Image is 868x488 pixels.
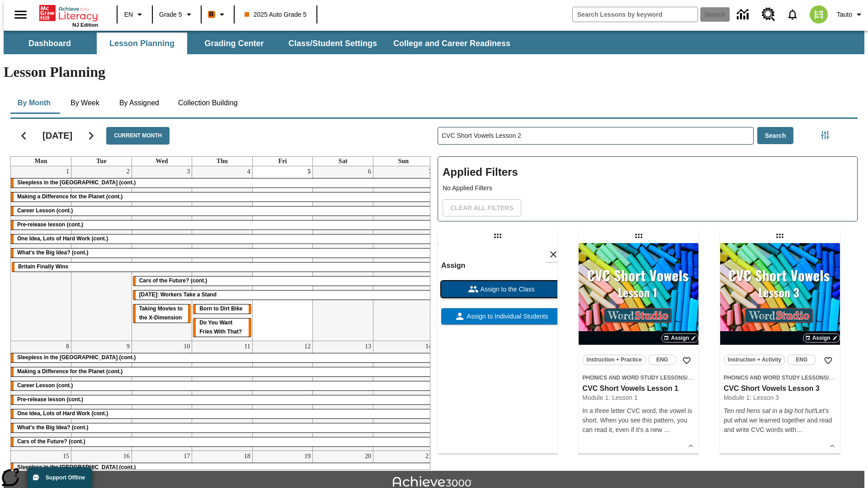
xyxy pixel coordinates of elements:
div: Sleepless in the Animal Kingdom (cont.) [11,463,434,472]
span: Britain Finally Wins [18,263,68,270]
h1: Lesson Planning [4,64,864,80]
div: Born to Dirt Bike [193,305,251,314]
span: Assign to the Class [479,285,535,294]
button: Dashboard [5,33,95,54]
a: Resource Center, Will open in new tab [756,2,781,27]
button: Previous [12,124,35,147]
div: Labor Day: Workers Take a Stand [133,291,433,300]
span: Sleepless in the Animal Kingdom (cont.) [17,354,136,361]
td: September 6, 2025 [313,166,373,341]
a: September 14, 2025 [424,341,434,352]
div: Search [430,115,858,470]
td: September 4, 2025 [192,166,253,341]
button: Show Details [684,439,698,453]
span: Career Lesson (cont.) [17,382,73,389]
h6: Assign [441,259,561,272]
button: Search [757,127,794,145]
div: Making a Difference for the Planet (cont.) [11,192,434,202]
button: Current Month [106,127,170,145]
div: What's the Big Idea? (cont.) [11,249,434,258]
span: Career Lesson (cont.) [17,207,73,214]
td: September 9, 2025 [71,341,132,450]
button: Instruction + Practice [582,355,646,365]
span: Support Offline [46,474,85,481]
span: Cars of the Future? (cont.) [139,277,208,284]
button: ENG [787,355,816,365]
td: September 13, 2025 [313,341,373,450]
span: h [793,426,796,433]
span: Sleepless in the Animal Kingdom (cont.) [17,464,136,470]
td: September 8, 2025 [11,341,71,450]
div: Do You Want Fries With That? [193,319,251,337]
span: Assign [671,334,689,342]
span: Do You Want Fries With That? [199,319,242,335]
a: September 12, 2025 [302,341,312,352]
div: Making a Difference for the Planet (cont.) [11,367,434,376]
a: September 13, 2025 [363,341,373,352]
button: Boost Class color is orange. Change class color [204,6,231,23]
span: … [796,426,802,433]
p: Let's put what we learned together and read and write CVC words wit [724,406,836,435]
button: Collection Building [171,92,245,114]
span: What's the Big Idea? (cont.) [17,424,89,431]
span: Phonics and Word Study Lessons [582,375,686,381]
span: Cars of the Future? (cont.) [17,438,85,445]
a: September 17, 2025 [182,451,192,462]
input: search field [573,7,698,22]
a: September 19, 2025 [302,451,312,462]
span: EN [124,10,133,19]
td: September 12, 2025 [252,341,313,450]
div: What's the Big Idea? (cont.) [11,423,434,432]
a: September 16, 2025 [122,451,132,462]
td: September 2, 2025 [71,166,132,341]
span: Assign to Individual Students [465,312,548,321]
div: Pre-release lesson (cont.) [11,221,434,230]
button: Show Details [826,439,839,453]
div: Taking Movies to the X-Dimension [133,305,191,323]
a: September 3, 2025 [185,166,192,177]
div: Britain Finally Wins [12,263,433,272]
td: September 7, 2025 [373,166,434,341]
td: September 1, 2025 [11,166,71,341]
a: September 8, 2025 [64,341,71,352]
input: Search Lessons By Keyword [438,127,753,144]
span: One Idea, Lots of Hard Work (cont.) [17,235,108,242]
span: Born to Dirt Bike [199,305,242,312]
span: Pre-release lesson (cont.) [17,221,83,228]
a: September 10, 2025 [182,341,192,352]
a: September 6, 2025 [366,166,373,177]
a: Home [39,4,98,22]
td: September 11, 2025 [192,341,253,450]
span: … [664,426,670,433]
span: Grade 5 [159,10,182,19]
div: One Idea, Lots of Hard Work (cont.) [11,235,434,244]
span: NJ Edition [72,22,98,28]
span: Phonics and Word Study Lessons [724,375,827,381]
div: Career Lesson (cont.) [11,381,434,390]
span: Taking Movies to the X-Dimension [139,305,183,321]
span: ENG [796,355,807,365]
button: Open side menu [7,1,34,28]
a: September 1, 2025 [64,166,71,177]
span: One Idea, Lots of Hard Work (cont.) [17,410,108,417]
button: Close [546,247,561,262]
button: College and Career Readiness [386,33,518,54]
div: Draggable lesson: CVC Short Vowels Lesson 3 [773,229,787,243]
button: Instruction + Activity [724,355,786,365]
a: September 18, 2025 [242,451,252,462]
div: One Idea, Lots of Hard Work (cont.) [11,409,434,418]
button: Language: EN, Select a language [120,6,149,23]
div: Draggable lesson: CVC Short Vowels Lesson 2 [491,229,505,243]
img: avatar image [810,5,828,23]
a: September 20, 2025 [363,451,373,462]
button: Profile/Settings [833,6,868,23]
span: B [209,9,214,20]
button: Add to Favorites [820,352,836,369]
button: Assign Choose Dates [803,333,840,343]
span: / [686,374,694,381]
button: Assign Choose Dates [661,333,698,343]
div: In a three letter CVC word, the vowel is short. When you see this pattern, you can read it, even ... [582,406,695,435]
div: Career Lesson (cont.) [11,206,434,216]
p: No Applied Filters [443,183,853,193]
span: Sleepless in the Animal Kingdom (cont.) [17,179,136,186]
